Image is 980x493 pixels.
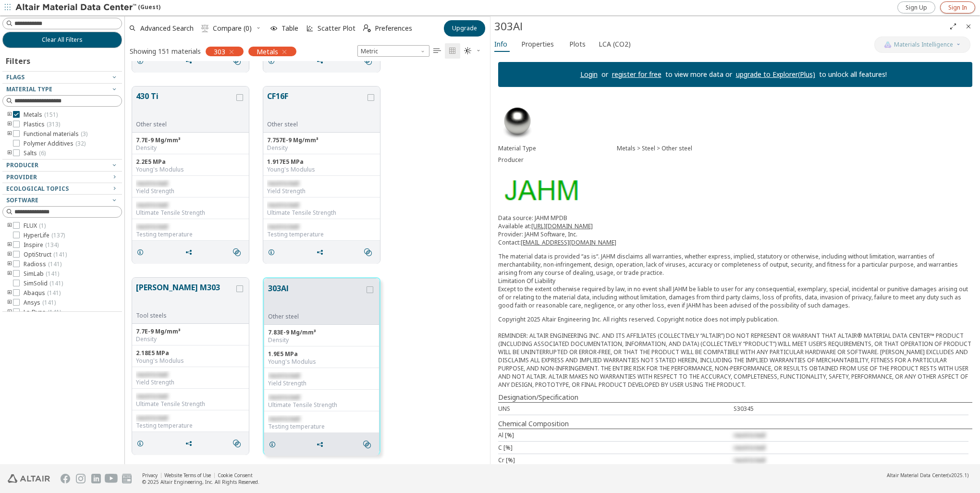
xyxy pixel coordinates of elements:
[449,47,456,55] i: 
[498,214,972,246] p: Data source: JAHM MPDB Available at: Provider: JAHM Software, Inc. Contact:
[6,289,13,297] i: toogle group
[894,41,953,49] span: Materials Intelligence
[897,1,935,13] a: Sign Up
[51,231,65,239] span: ( 137 )
[360,243,380,262] button: Similar search
[6,130,13,138] i: toogle group
[429,43,445,59] button: Table View
[6,85,52,93] span: Material Type
[233,57,241,65] i: 
[268,350,375,358] div: 1.9E5 MPa
[136,335,245,343] div: Density
[47,289,61,297] span: ( 141 )
[181,51,201,71] button: Share
[2,172,122,183] button: Provider
[136,400,245,408] div: Ultimate Tensile Strength
[45,241,59,249] span: ( 134 )
[8,474,50,483] img: Altair Engineering
[268,393,300,401] span: restricted
[498,315,972,389] div: Copyright 2025 Altair Engineering Inc. All rights reserved. Copyright notice does not imply publi...
[42,36,83,44] span: Clear All Filters
[257,47,278,56] span: Metals
[136,209,245,217] div: Ultimate Tensile Strength
[15,3,160,12] div: (Guest)
[136,136,245,144] div: 7.7E-9 Mg/mm³
[2,48,35,71] div: Filters
[136,222,168,231] span: restricted
[267,231,376,238] div: Testing temperature
[267,222,299,231] span: restricted
[264,435,284,454] button: Details
[734,405,969,413] div: S30345
[961,19,976,34] button: Close
[444,20,485,37] button: Upgrade
[268,401,375,409] div: Ultimate Tensile Strength
[136,282,234,312] button: [PERSON_NAME] M303
[6,251,13,259] i: toogle group
[6,73,24,81] span: Flags
[363,25,371,32] i: 
[48,260,61,268] span: ( 141 )
[268,371,300,380] span: restricted
[267,90,366,121] button: CF16F
[498,405,734,413] div: UNS
[15,3,138,12] img: Altair Material Data Center
[734,431,765,439] span: restricted
[661,70,736,79] p: to view more data or
[734,456,765,464] span: restricted
[24,251,67,259] span: OptiStruct
[46,270,59,278] span: ( 141 )
[6,149,13,157] i: toogle group
[267,179,299,187] span: restricted
[312,243,332,262] button: Share
[136,379,245,386] div: Yield Strength
[24,149,46,157] span: Salts
[884,41,892,49] img: AI Copilot
[598,70,612,79] p: or
[6,111,13,119] i: toogle group
[136,312,234,320] div: Tool steels
[136,201,168,209] span: restricted
[460,43,485,59] button: Theme
[267,158,376,166] div: 1.917E5 MPa
[24,222,46,230] span: FLUX
[6,241,13,249] i: toogle group
[736,70,815,79] a: upgrade to Explorer(Plus)
[42,298,56,307] span: ( 141 )
[140,25,194,32] span: Advanced Search
[494,37,507,52] span: Info
[364,248,372,256] i: 
[375,25,412,32] span: Preferences
[181,434,201,453] button: Share
[580,70,598,79] a: Login
[2,72,122,83] button: Flags
[268,313,365,320] div: Other steel
[24,130,87,138] span: Functional materials
[452,25,477,32] span: Upgrade
[363,441,371,448] i: 
[357,45,429,57] div: Unit System
[24,121,60,128] span: Plastics
[130,47,201,56] div: Showing 151 materials
[229,434,249,453] button: Similar search
[136,166,245,173] div: Young's Modulus
[617,145,972,152] div: Metals > Steel > Other steel
[218,472,253,479] a: Cookie Consent
[132,243,152,262] button: Details
[267,201,299,209] span: restricted
[136,414,168,422] span: restricted
[6,222,13,230] i: toogle group
[6,196,38,204] span: Software
[498,431,734,439] div: Al [%]
[6,161,38,169] span: Producer
[268,423,375,431] div: Testing temperature
[282,25,298,32] span: Table
[214,47,225,56] span: 303
[874,37,970,53] button: AI CopilotMaterials Intelligence
[569,37,586,52] span: Plots
[267,121,366,128] div: Other steel
[181,243,201,262] button: Share
[132,51,152,71] button: Details
[357,45,429,57] span: Metric
[364,57,372,65] i: 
